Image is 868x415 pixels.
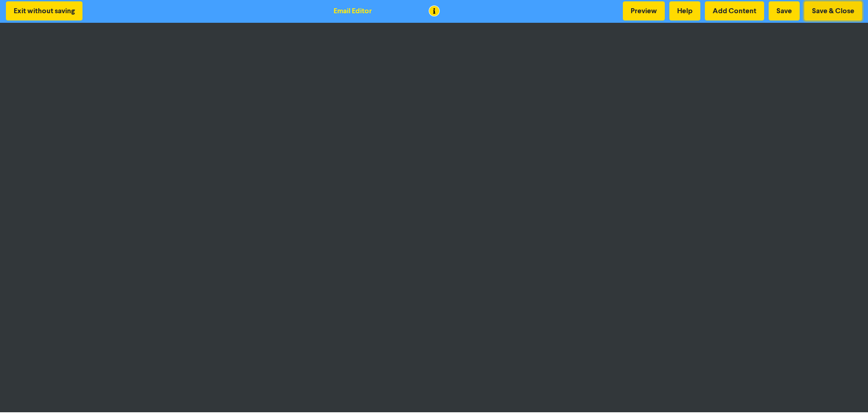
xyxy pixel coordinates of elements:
button: Save & Close [804,1,862,20]
button: Add Content [705,1,764,20]
button: Save [769,1,800,20]
div: Email Editor [334,5,372,16]
button: Exit without saving [6,1,82,20]
button: Help [669,1,700,20]
button: Preview [623,1,665,20]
